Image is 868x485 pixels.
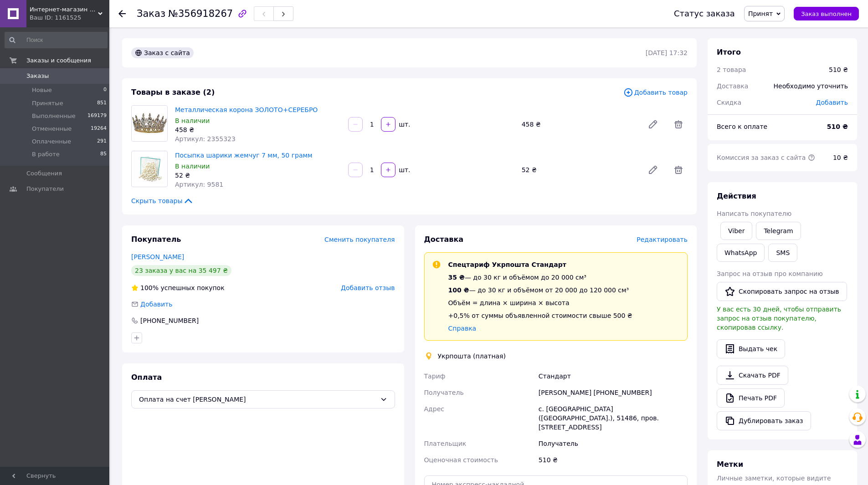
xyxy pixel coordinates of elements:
button: SMS [768,244,797,262]
div: Статус заказа [674,9,735,18]
span: Заказ выполнен [801,10,852,17]
div: Укрпошта (платная) [436,352,508,361]
div: 510 ₴ [829,65,848,74]
a: Скачать PDF [717,366,788,385]
span: Редактировать [637,236,688,243]
button: Заказ выполнен [794,7,859,20]
span: Артикул: 2355323 [175,135,236,143]
span: Скидка [717,99,741,106]
span: Итого [717,48,741,56]
button: Дублировать заказ [717,411,811,430]
div: успешных покупок [131,283,225,292]
span: Добавить отзыв [341,284,395,291]
span: Сменить покупателя [324,236,395,243]
span: Удалить [669,161,688,179]
span: Оценочная стоимость [424,456,498,464]
span: Покупатели [26,185,64,193]
span: Артикул: 9581 [175,181,223,188]
span: Запрос на отзыв про компанию [717,270,823,277]
span: 100% [140,284,159,291]
span: 35 ₴ [448,274,465,281]
div: [PERSON_NAME] [PHONE_NUMBER] [537,384,689,401]
div: шт. [396,165,411,174]
span: Заказы [26,72,49,80]
span: Скрыть товары [131,196,194,205]
span: В наличии [175,163,210,170]
a: Telegram [756,222,801,240]
span: Принятые [32,99,63,107]
div: Ваш ID: 1161525 [30,14,109,22]
span: 291 [97,138,107,146]
div: Заказ с сайта [131,47,194,58]
div: — до 30 кг и объёмом до 20 000 см³ [448,273,632,282]
div: 458 ₴ [518,118,640,131]
time: [DATE] 17:32 [646,49,688,56]
span: Товары в заказе (2) [131,88,215,97]
span: Новые [32,86,52,94]
button: Скопировать запрос на отзыв [717,282,847,301]
span: Заказ [137,8,165,19]
div: шт. [396,120,411,129]
span: №356918267 [168,8,233,19]
span: Действия [717,192,756,200]
div: Вернуться назад [118,9,126,18]
div: с. [GEOGRAPHIC_DATA] ([GEOGRAPHIC_DATA].), 51486, пров. [STREET_ADDRESS] [537,401,689,435]
span: Удалить [669,115,688,133]
div: Необходимо уточнить [768,76,853,96]
span: Принят [748,10,773,17]
span: Добавить товар [623,87,688,97]
span: Оплата [131,373,162,382]
span: Плательщик [424,440,467,447]
a: Металлическая корона ЗОЛОТО+СЕРЕБРО [175,106,318,113]
a: WhatsApp [717,244,765,262]
span: Адрес [424,405,444,413]
a: [PERSON_NAME] [131,253,184,260]
a: Редактировать [644,161,662,179]
span: 851 [97,99,107,107]
span: В наличии [175,117,210,124]
span: Покупатель [131,235,181,244]
a: Viber [720,222,752,240]
span: Интернет-магазин "Повар, пекарь и кондитер" [30,5,98,14]
a: Справка [448,325,477,332]
div: Получатель [537,435,689,452]
div: — до 30 кг и объёмом от 20 000 до 120 000 см³ [448,286,632,295]
span: 2 товара [717,66,746,73]
span: Добавить [140,301,172,308]
span: Доставка [717,82,748,90]
span: Комиссия за заказ с сайта [717,154,815,161]
button: Выдать чек [717,339,785,358]
div: +0,5% от суммы объявленной стоимости свыше 500 ₴ [448,311,632,320]
span: Оплаченные [32,138,71,146]
span: Сообщения [26,169,62,178]
span: 169179 [87,112,107,120]
span: У вас есть 30 дней, чтобы отправить запрос на отзыв покупателю, скопировав ссылку. [717,306,841,331]
a: Редактировать [644,115,662,133]
div: [PHONE_NUMBER] [139,316,200,325]
a: Печать PDF [717,388,785,408]
span: В работе [32,150,60,158]
span: Написать покупателю [717,210,791,217]
img: Металлическая корона ЗОЛОТО+СЕРЕБРО [132,106,167,141]
span: Тариф [424,373,446,380]
div: 10 ₴ [827,148,853,168]
div: 23 заказа у вас на 35 497 ₴ [131,265,231,276]
span: Метки [717,460,743,469]
div: 458 ₴ [175,125,341,134]
div: 510 ₴ [537,452,689,468]
span: 19264 [91,125,107,133]
div: Объём = длина × ширина × высота [448,298,632,307]
div: Стандарт [537,368,689,384]
img: Посыпка шарики жемчуг 7 мм, 50 грамм [132,153,167,184]
span: 100 ₴ [448,286,469,294]
span: Отмененные [32,125,72,133]
span: Спецтариф Укрпошта Стандарт [448,261,566,268]
div: 52 ₴ [175,171,341,180]
b: 510 ₴ [827,123,848,130]
span: Получатель [424,389,464,396]
span: 0 [103,86,107,94]
span: Выполненные [32,112,76,120]
span: Добавить [816,99,848,106]
span: Доставка [424,235,464,244]
span: 85 [100,150,107,158]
